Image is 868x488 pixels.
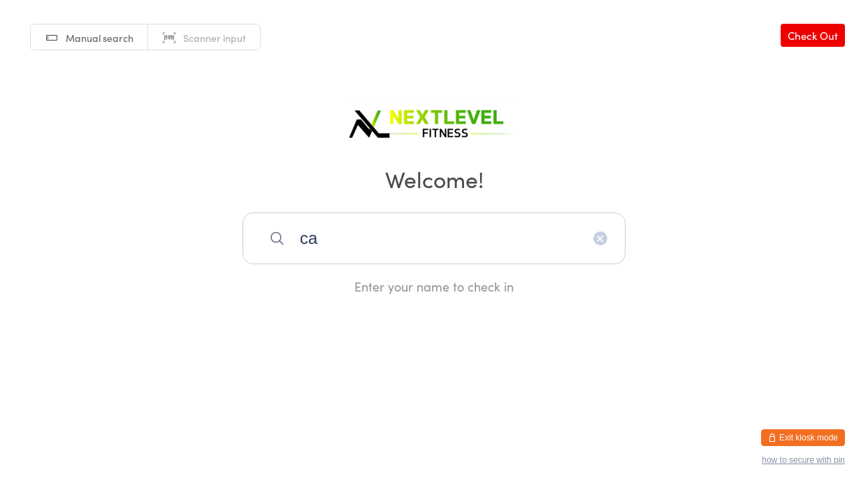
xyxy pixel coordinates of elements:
[243,278,625,295] div: Enter your name to check in
[781,24,845,47] a: Check Out
[14,163,854,194] h2: Welcome!
[761,429,845,446] button: Exit kiosk mode
[243,213,625,264] input: Search
[347,98,521,143] img: Next Level Fitness
[183,31,246,45] span: Scanner input
[762,455,845,465] button: how to secure with pin
[66,31,133,45] span: Manual search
